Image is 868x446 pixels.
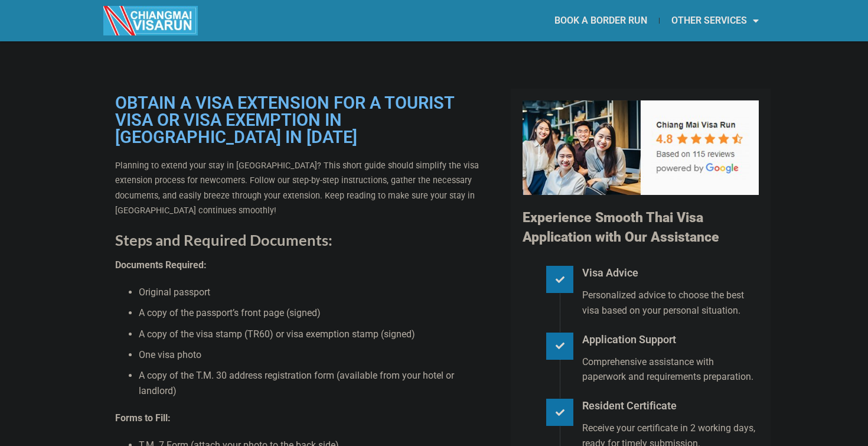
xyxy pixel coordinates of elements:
nav: Menu [434,7,771,34]
li: Original passport [139,285,493,300]
h4: Application Support [582,331,759,349]
p: Personalized advice to choose the best visa based on your personal situation. [582,288,759,318]
span: Experience Smooth Thai Visa Application with Our Assistance [523,210,719,246]
strong: Documents Required: [115,259,207,271]
h4: Visa Advice [582,265,759,282]
strong: Forms to Fill: [115,412,171,424]
h4: Resident Certificate [582,398,759,415]
h1: Obtain a Visa Extension for a Tourist Visa or Visa Exemption in [GEOGRAPHIC_DATA] in [DATE] [115,95,493,146]
li: A copy of the passport’s front page (signed) [139,305,493,321]
a: OTHER SERVICES [660,7,771,34]
li: A copy of the visa stamp (TR60) or visa exemption stamp (signed) [139,327,493,342]
p: Comprehensive assistance with paperwork and requirements preparation. [582,354,759,385]
img: Our 5-star team [523,100,759,195]
a: BOOK A BORDER RUN [543,7,659,34]
li: One visa photo [139,347,493,363]
span: Planning to extend your stay in [GEOGRAPHIC_DATA]? This short guide should simplify the visa exte... [115,161,479,216]
li: A copy of the T.M. 30 address registration form (available from your hotel or landlord) [139,368,493,398]
h2: Steps and Required Documents: [115,230,493,250]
